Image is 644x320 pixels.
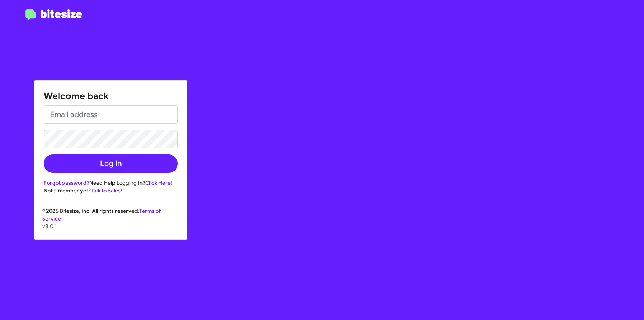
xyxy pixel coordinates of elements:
input: Email address [44,105,178,124]
a: Forgot password? [44,179,89,186]
div: Need Help Logging In? [44,179,178,187]
a: Talk to Sales! [91,187,122,194]
a: Click Here! [145,179,172,186]
div: © 2025 Bitesize, Inc. All rights reserved. [34,207,187,239]
div: Not a member yet? [44,187,178,194]
p: v3.0.1 [42,222,179,230]
h1: Welcome back [44,90,178,102]
button: Log In [44,154,178,173]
